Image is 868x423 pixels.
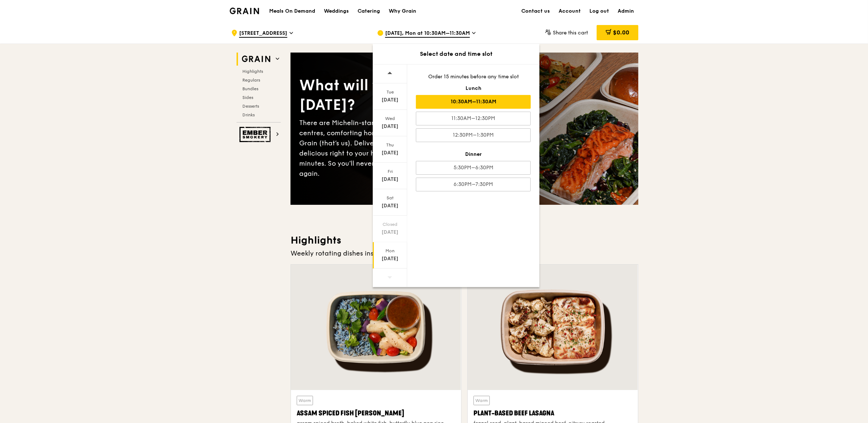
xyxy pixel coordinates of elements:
div: Weddings [324,0,349,22]
div: Catering [358,0,380,22]
div: Select date and time slot [373,50,539,58]
div: Dinner [416,151,531,158]
a: Contact us [517,0,554,22]
div: Warm [473,396,490,405]
div: Why Grain [389,0,416,22]
div: 10:30AM–11:30AM [416,95,531,109]
a: Admin [613,0,638,22]
a: Account [554,0,585,22]
div: There are Michelin-star restaurants, hawker centres, comforting home-cooked classics… and Grain (... [299,118,464,179]
div: Sat [374,195,406,201]
div: Order 15 minutes before any time slot [416,73,531,80]
span: [STREET_ADDRESS] [239,30,287,38]
div: [DATE] [374,176,406,183]
div: 11:30AM–12:30PM [416,112,531,125]
div: Plant-Based Beef Lasagna [473,408,632,418]
h3: Highlights [291,234,638,247]
span: Highlights [242,69,263,74]
div: 12:30PM–1:30PM [416,128,531,142]
h1: Meals On Demand [269,8,315,15]
div: Weekly rotating dishes inspired by flavours from around the world. [291,248,638,258]
img: Ember Smokery web logo [239,127,273,142]
div: Tue [374,89,406,95]
div: Mon [374,248,406,254]
div: Lunch [416,85,531,92]
div: [DATE] [374,123,406,130]
span: $0.00 [613,29,629,36]
div: Warm [297,396,313,405]
div: [DATE] [374,255,406,262]
div: Fri [374,169,406,174]
img: Grain [230,8,259,14]
span: Bundles [242,86,258,91]
div: Assam Spiced Fish [PERSON_NAME] [297,408,455,418]
div: [DATE] [374,96,406,104]
div: [DATE] [374,202,406,210]
span: [DATE], Mon at 10:30AM–11:30AM [385,30,470,38]
a: Log out [585,0,613,22]
div: [DATE] [374,229,406,236]
div: Closed [374,221,406,227]
div: What will you eat [DATE]? [299,76,464,115]
a: Weddings [320,0,353,22]
div: Thu [374,142,406,148]
a: Why Grain [384,0,421,22]
img: Grain web logo [239,53,273,66]
div: Wed [374,116,406,121]
span: Sides [242,95,253,100]
span: Drinks [242,112,255,117]
div: 6:30PM–7:30PM [416,178,531,191]
span: Regulars [242,78,260,83]
span: Desserts [242,104,259,109]
a: Catering [353,0,384,22]
div: 5:30PM–6:30PM [416,161,531,175]
div: [DATE] [374,149,406,157]
span: Share this cart [553,30,588,36]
